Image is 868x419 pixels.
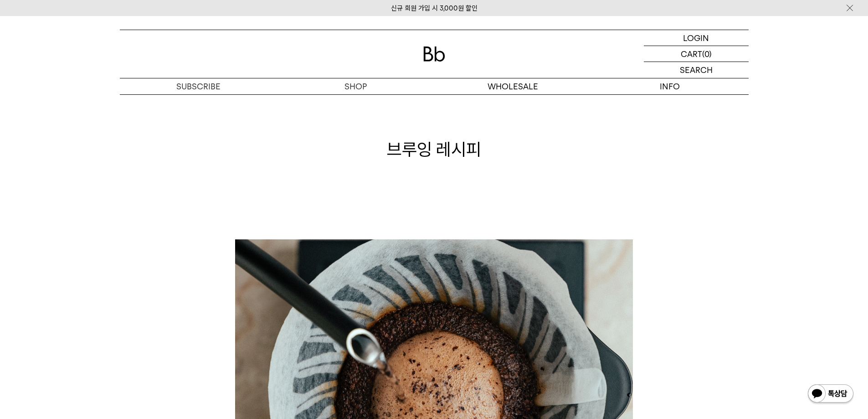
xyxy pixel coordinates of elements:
p: INFO [591,78,749,94]
img: 카카오톡 채널 1:1 채팅 버튼 [807,383,854,405]
img: 로고 [423,47,445,62]
p: WHOLESALE [434,78,591,94]
a: CART (0) [644,46,749,62]
p: LOGIN [683,30,709,46]
a: SUBSCRIBE [120,78,277,94]
p: SEARCH [680,62,713,78]
p: CART [681,46,702,62]
a: SHOP [277,78,434,94]
a: 신규 회원 가입 시 3,000원 할인 [391,4,478,12]
h1: 브루잉 레시피 [120,137,749,161]
a: LOGIN [644,30,749,46]
p: (0) [702,46,712,62]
